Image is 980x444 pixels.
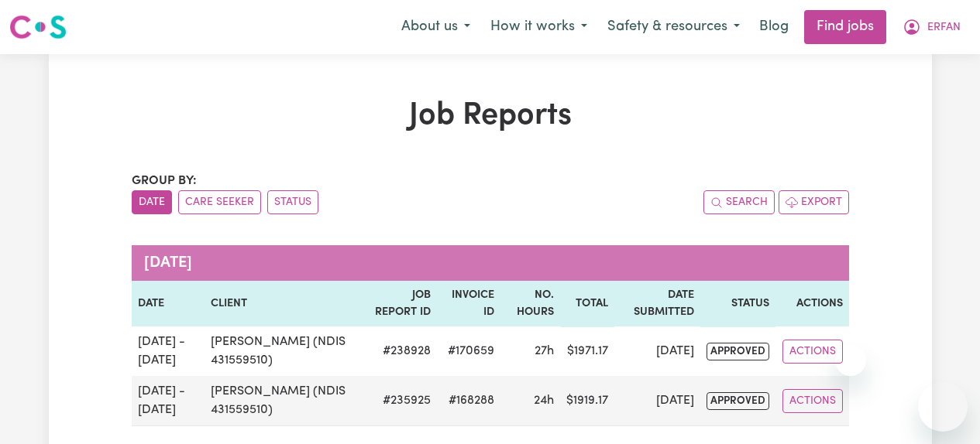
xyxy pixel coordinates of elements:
button: Search [703,190,775,214]
th: Invoice ID [437,281,500,326]
button: sort invoices by paid status [267,190,318,214]
th: No. Hours [500,281,560,326]
a: Careseekers logo [9,9,67,45]
button: Export [779,190,849,214]
span: approved [707,392,769,410]
span: 24 hours [534,394,554,407]
th: Date Submitted [614,281,700,326]
span: approved [707,343,769,360]
iframe: Close message [835,345,866,376]
button: Actions [782,340,843,364]
th: Client [205,281,363,326]
th: Job Report ID [363,281,436,326]
td: [PERSON_NAME] (NDIS 431559510) [205,376,363,426]
td: [DATE] - [DATE] [132,326,205,376]
td: [DATE] [614,376,700,426]
td: [DATE] [614,326,700,376]
button: How it works [480,11,597,43]
th: Total [560,281,614,326]
span: Group by: [132,175,197,187]
span: 27 hours [535,345,554,357]
a: Blog [750,10,798,44]
caption: [DATE] [132,245,849,281]
button: sort invoices by care seeker [178,190,261,214]
th: Status [700,281,775,326]
th: Actions [775,281,848,326]
th: Date [132,281,205,326]
td: # 235925 [363,376,436,426]
button: Safety & resources [597,11,750,43]
img: Careseekers logo [9,13,67,41]
td: [PERSON_NAME] (NDIS 431559510) [205,326,363,376]
td: #168288 [437,376,500,426]
td: $ 1971.17 [560,326,614,376]
button: sort invoices by date [132,190,172,214]
h1: Job Reports [132,97,849,135]
td: [DATE] - [DATE] [132,376,205,426]
td: #170659 [437,326,500,376]
iframe: Button to launch messaging window [918,382,968,432]
button: Actions [782,389,843,413]
td: # 238928 [363,326,436,376]
td: $ 1919.17 [560,376,614,426]
span: ERFAN [927,19,961,36]
button: About us [391,11,480,43]
button: My Account [892,11,971,43]
a: Find jobs [804,10,886,44]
